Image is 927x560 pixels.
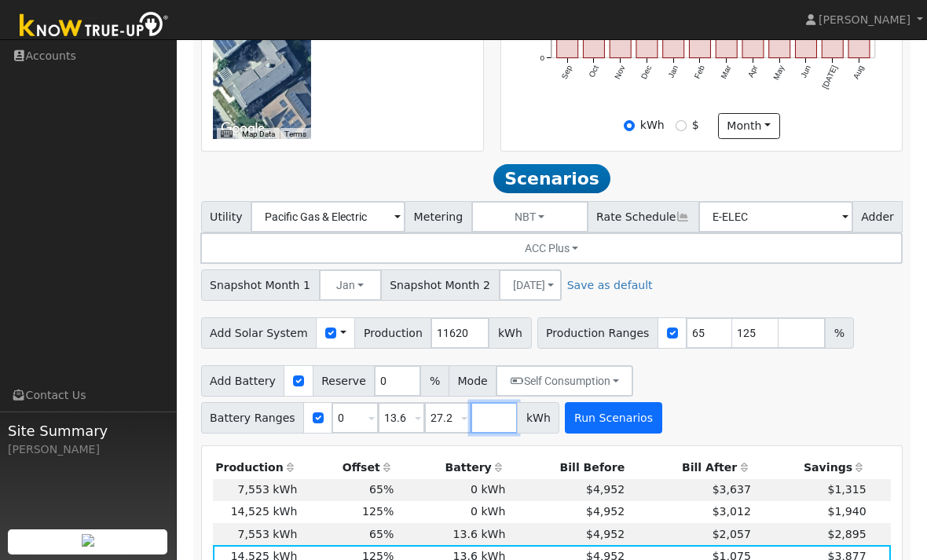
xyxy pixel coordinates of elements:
[8,441,168,458] div: [PERSON_NAME]
[628,457,754,479] th: Bill After
[560,64,574,80] text: Sep
[82,534,94,547] img: retrieve
[639,64,653,80] text: Dec
[397,479,508,501] td: 0 kWh
[825,317,853,349] span: %
[827,483,866,496] span: $1,315
[201,201,252,232] span: Utility
[640,117,665,134] label: kWh
[12,9,177,44] img: Know True-Up
[800,64,813,79] text: Jun
[369,483,394,496] span: 65%
[667,64,680,79] text: Jan
[284,130,306,138] a: Terms (opens in new tab)
[449,365,496,397] span: Mode
[200,232,903,264] button: ACC Plus
[201,269,320,301] span: Snapshot Month 1
[213,523,300,545] td: 7,553 kWh
[201,365,285,397] span: Add Battery
[201,317,317,349] span: Add Solar System
[8,420,168,441] span: Site Summary
[313,365,376,397] span: Reserve
[718,113,780,140] button: month
[420,365,449,397] span: %
[692,117,699,134] label: $
[213,501,300,523] td: 14,525 kWh
[804,461,852,474] span: Savings
[201,402,305,434] span: Battery Ranges
[499,269,562,301] button: [DATE]
[369,528,394,540] span: 65%
[362,505,394,518] span: 125%
[698,201,853,232] input: Select a Rate Schedule
[493,164,610,193] span: Scenarios
[496,365,633,397] button: Self Consumption
[517,402,559,434] span: kWh
[319,269,382,301] button: Jan
[508,457,628,479] th: Bill Before
[746,64,760,79] text: Apr
[540,53,544,62] text: 0
[213,457,300,479] th: Production
[381,269,500,301] span: Snapshot Month 2
[676,120,687,131] input: $
[397,523,508,545] td: 13.6 kWh
[827,505,866,518] span: $1,940
[588,201,699,232] span: Rate Schedule
[713,528,751,540] span: $2,057
[251,201,405,232] input: Select a Utility
[624,120,635,131] input: kWh
[242,129,275,140] button: Map Data
[397,457,508,479] th: Battery
[221,129,232,140] button: Keyboard shortcuts
[613,64,626,80] text: Nov
[567,277,653,294] a: Save as default
[405,201,472,232] span: Metering
[217,119,269,139] a: Open this area in Google Maps (opens a new window)
[565,402,661,434] button: Run Scenarios
[397,501,508,523] td: 0 kWh
[852,64,866,80] text: Aug
[587,64,600,79] text: Oct
[772,64,786,81] text: May
[471,201,588,232] button: NBT
[852,201,903,232] span: Adder
[537,317,658,349] span: Production Ranges
[819,13,911,26] span: [PERSON_NAME]
[586,483,625,496] span: $4,952
[300,457,397,479] th: Offset
[213,479,300,501] td: 7,553 kWh
[586,505,625,518] span: $4,952
[821,64,839,90] text: [DATE]
[720,64,734,80] text: Mar
[586,528,625,540] span: $4,952
[713,483,751,496] span: $3,637
[354,317,431,349] span: Production
[489,317,531,349] span: kWh
[217,119,269,139] img: Google
[827,528,866,540] span: $2,895
[713,505,751,518] span: $3,012
[693,64,706,80] text: Feb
